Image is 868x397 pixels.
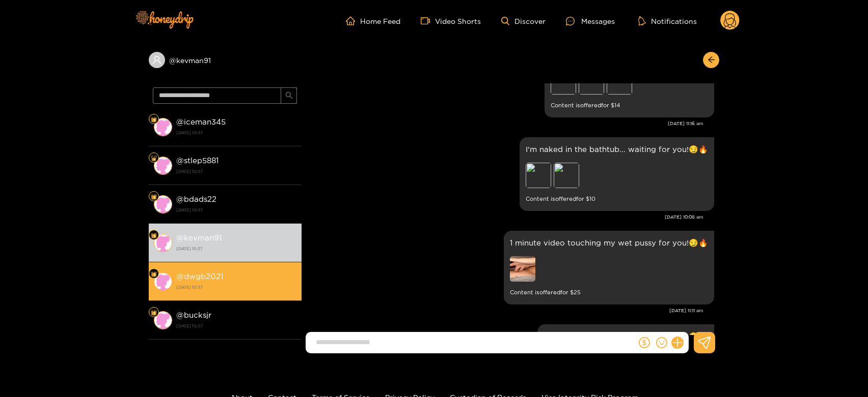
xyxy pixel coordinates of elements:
[421,16,435,25] span: video-camera
[176,321,296,330] strong: [DATE] 10:37
[154,195,172,213] img: conversation
[510,256,535,282] img: preview
[176,244,296,253] strong: [DATE] 10:37
[152,55,161,65] span: user
[703,52,719,68] button: arrow-left
[510,287,708,298] small: Content is offered for $ 25
[520,137,714,211] div: Sep. 24, 10:08 am
[346,16,360,25] span: home
[639,337,650,348] span: dollar
[708,56,715,65] span: arrow-left
[501,17,546,25] a: Discover
[149,52,302,68] div: @kevman91
[151,194,157,200] img: Fan Level
[154,234,172,252] img: conversation
[307,307,703,314] div: [DATE] 11:11 am
[154,118,172,136] img: conversation
[346,16,400,25] a: Home Feed
[154,157,172,175] img: conversation
[635,16,700,26] button: Notifications
[151,155,157,161] img: Fan Level
[307,213,703,221] div: [DATE] 10:08 am
[176,156,219,165] strong: @ stlep5881
[176,117,226,126] strong: @ iceman345
[176,311,211,319] strong: @ bucksjr
[154,311,172,329] img: conversation
[176,205,296,215] strong: [DATE] 10:37
[566,15,615,27] div: Messages
[151,116,157,123] img: Fan Level
[176,167,296,176] strong: [DATE] 10:37
[544,330,708,342] p: I'm naked waiting for u in the bathtub😏🥵
[281,87,297,104] button: search
[551,100,708,111] small: Content is offered for $ 14
[176,283,296,292] strong: [DATE] 10:37
[176,272,223,281] strong: @ dwgb2021
[510,237,708,249] p: 1 minute video touching my wet pussy for you!😏🔥
[526,193,708,205] small: Content is offered for $ 10
[285,91,293,100] span: search
[526,143,708,155] p: I'm naked in the bathtub... waiting for you!😏🔥
[154,272,172,291] img: conversation
[151,271,157,277] img: Fan Level
[656,337,667,348] span: smile
[176,195,216,203] strong: @ bdads22
[176,233,222,242] strong: @ kevman91
[176,128,296,137] strong: [DATE] 10:37
[307,120,703,127] div: [DATE] 11:16 am
[151,232,157,238] img: Fan Level
[421,16,481,25] a: Video Shorts
[637,335,652,350] button: dollar
[504,231,714,304] div: Sep. 25, 11:11 am
[151,310,157,316] img: Fan Level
